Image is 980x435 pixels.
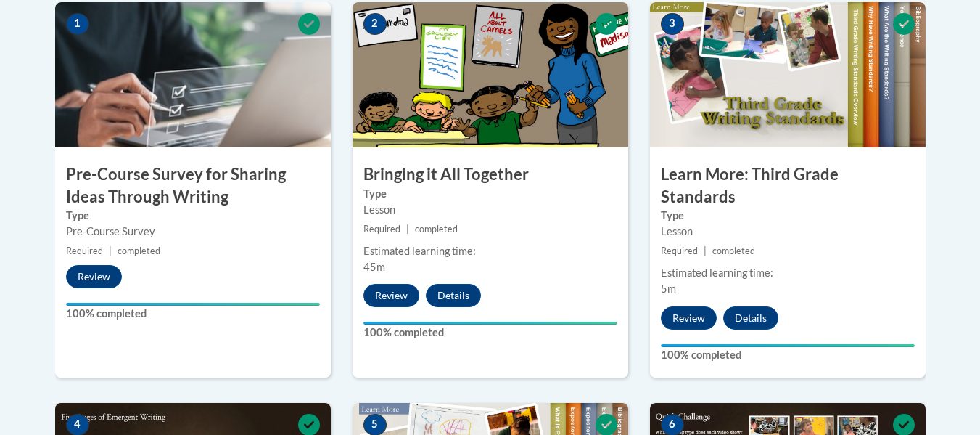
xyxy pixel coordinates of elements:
span: completed [118,245,160,256]
div: Your progress [661,344,915,347]
div: Your progress [363,322,617,325]
span: | [704,245,707,256]
label: Type [661,208,915,224]
label: Type [66,208,320,224]
button: Review [363,284,419,307]
span: Required [661,245,698,256]
button: Details [723,306,778,330]
span: Required [66,245,103,256]
span: 2 [363,13,387,35]
span: | [109,245,112,256]
div: Lesson [363,202,617,218]
span: completed [415,224,458,235]
img: Course Image [650,2,926,147]
span: completed [712,245,755,256]
button: Review [66,265,122,288]
h3: Bringing it All Together [353,163,628,186]
div: Estimated learning time: [661,265,915,281]
div: Pre-Course Survey [66,224,320,240]
div: Your progress [66,303,320,306]
img: Course Image [55,2,331,147]
label: Type [363,186,617,202]
label: 100% completed [363,325,617,341]
img: Course Image [353,2,628,147]
span: 3 [661,13,684,35]
span: 5m [661,282,676,295]
h3: Learn More: Third Grade Standards [650,163,926,208]
span: 1 [66,13,89,35]
span: | [406,224,409,235]
button: Details [426,284,481,307]
button: Review [661,306,717,330]
div: Lesson [661,224,915,240]
div: Estimated learning time: [363,243,617,259]
span: Required [363,224,400,235]
label: 100% completed [66,306,320,322]
label: 100% completed [661,347,915,363]
h3: Pre-Course Survey for Sharing Ideas Through Writing [55,163,331,208]
span: 45m [363,261,385,273]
